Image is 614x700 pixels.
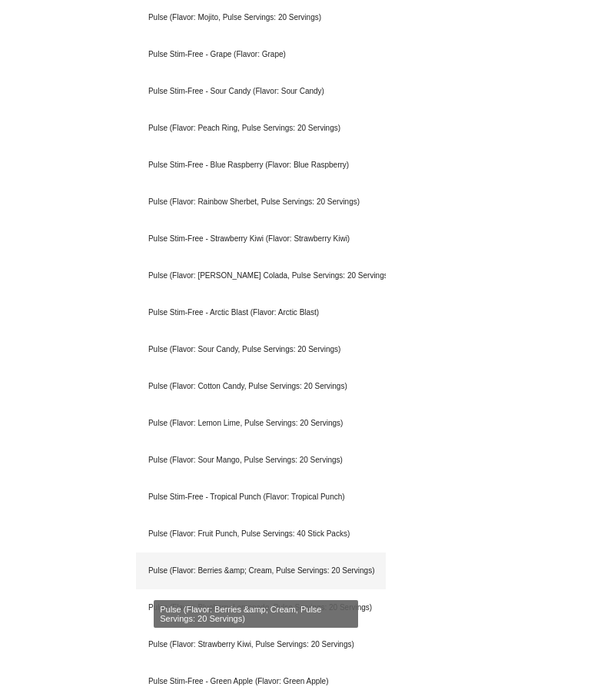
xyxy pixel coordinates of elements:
[136,257,386,294] div: Pulse (Flavor: [PERSON_NAME] Colada, Pulse Servings: 20 Servings)
[136,589,386,626] div: Pulse (Flavor: Blueberry Lemonade, Pulse Servings: 20 Servings)
[136,110,386,147] div: Pulse (Flavor: Peach Ring, Pulse Servings: 20 Servings)
[136,626,386,663] div: Pulse (Flavor: Strawberry Kiwi, Pulse Servings: 20 Servings)
[136,36,386,73] div: Pulse Stim-Free - Grape (Flavor: Grape)
[136,221,386,257] div: Pulse Stim-Free - Strawberry Kiwi (Flavor: Strawberry Kiwi)
[136,663,386,700] div: Pulse Stim-Free - Green Apple (Flavor: Green Apple)
[136,442,386,479] div: Pulse (Flavor: Sour Mango, Pulse Servings: 20 Servings)
[136,479,386,516] div: Pulse Stim-Free - Tropical Punch (Flavor: Tropical Punch)
[136,331,386,368] div: Pulse (Flavor: Sour Candy, Pulse Servings: 20 Servings)
[136,516,386,552] div: Pulse (Flavor: Fruit Punch, Pulse Servings: 40 Stick Packs)
[136,73,386,110] div: Pulse Stim-Free - Sour Candy (Flavor: Sour Candy)
[136,294,386,331] div: Pulse Stim-Free - Arctic Blast (Flavor: Arctic Blast)
[136,368,386,405] div: Pulse (Flavor: Cotton Candy, Pulse Servings: 20 Servings)
[136,405,386,442] div: Pulse (Flavor: Lemon Lime, Pulse Servings: 20 Servings)
[136,184,386,221] div: Pulse (Flavor: Rainbow Sherbet, Pulse Servings: 20 Servings)
[136,147,386,184] div: Pulse Stim-Free - Blue Raspberry (Flavor: Blue Raspberry)
[136,552,386,589] div: Pulse (Flavor: Berries &amp; Cream, Pulse Servings: 20 Servings)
